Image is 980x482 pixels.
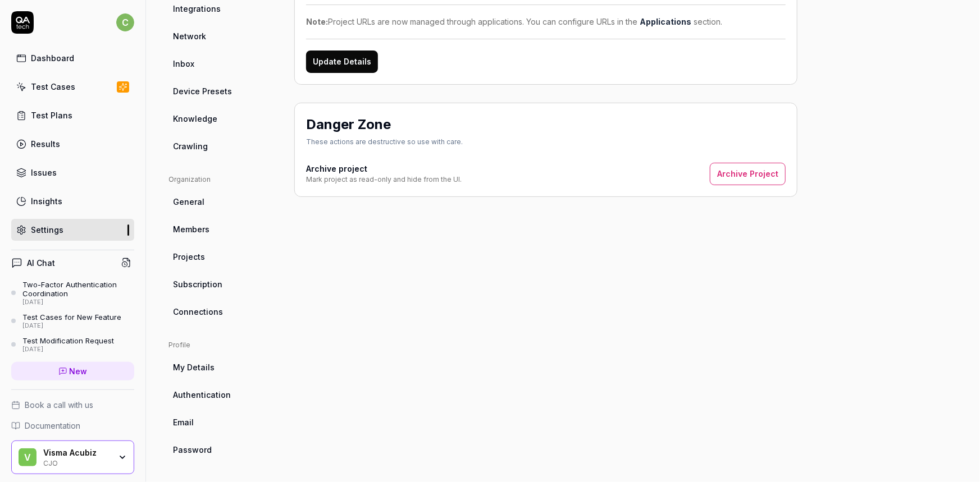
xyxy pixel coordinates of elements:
div: Dashboard [31,52,74,64]
div: Insights [31,195,62,207]
a: Test Cases [11,76,134,98]
div: [DATE] [22,322,121,330]
a: New [11,362,134,380]
span: Email [173,416,194,428]
div: [DATE] [22,346,114,354]
div: Organization [168,175,276,185]
a: Two-Factor Authentication Coordination[DATE] [11,280,134,306]
div: Two-Factor Authentication Coordination [22,280,134,299]
a: Password [168,439,276,460]
span: Password [173,444,212,456]
a: Subscription [168,274,276,295]
div: Project URLs are now managed through applications. You can configure URLs in the section. [306,16,786,27]
span: c [116,13,134,31]
a: Test Plans [11,104,134,126]
div: Issues [31,167,57,178]
span: Projects [173,251,205,263]
a: Email [168,412,276,433]
strong: Note: [306,17,328,26]
a: Authentication [168,384,276,405]
span: General [173,196,204,208]
a: Documentation [11,420,134,431]
div: Results [31,138,60,150]
button: Archive Project [710,163,786,185]
span: Crawling [173,140,208,152]
h2: Danger Zone [306,114,391,135]
h4: AI Chat [27,257,55,269]
span: V [19,448,37,466]
a: General [168,191,276,212]
a: Projects [168,246,276,267]
a: Inbox [168,53,276,74]
span: Network [173,30,206,42]
a: Issues [11,162,134,183]
a: Applications [640,17,691,26]
div: Test Plans [31,109,72,121]
span: Subscription [173,278,222,290]
div: Test Modification Request [22,336,114,345]
a: Insights [11,190,134,212]
div: CJO [43,458,111,467]
button: Update Details [306,51,378,73]
div: Test Cases [31,81,75,93]
a: Connections [168,301,276,322]
a: Results [11,133,134,155]
a: Crawling [168,136,276,157]
a: Test Cases for New Feature[DATE] [11,313,134,329]
a: Settings [11,219,134,241]
span: Authentication [173,389,231,401]
div: These actions are destructive so use with care. [306,137,463,147]
button: c [116,11,134,34]
a: Knowledge [168,108,276,129]
a: Dashboard [11,47,134,69]
span: Documentation [25,420,80,431]
a: Test Modification Request[DATE] [11,336,134,353]
span: Book a call with us [25,399,93,411]
span: Connections [173,306,223,318]
a: Device Presets [168,81,276,102]
div: Settings [31,224,63,236]
a: Members [168,219,276,240]
a: Network [168,26,276,47]
h4: Archive project [306,163,462,175]
div: Profile [168,340,276,350]
div: Test Cases for New Feature [22,313,121,322]
div: Mark project as read-only and hide from the UI. [306,175,462,185]
div: [DATE] [22,299,134,306]
span: Integrations [173,3,221,15]
a: Book a call with us [11,399,134,411]
span: Members [173,223,209,235]
span: Knowledge [173,113,217,125]
div: Visma Acubiz [43,448,111,458]
span: New [70,365,88,377]
button: VVisma AcubizCJO [11,440,134,474]
span: Inbox [173,58,194,70]
span: Device Presets [173,85,232,97]
span: My Details [173,361,215,373]
a: My Details [168,357,276,378]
